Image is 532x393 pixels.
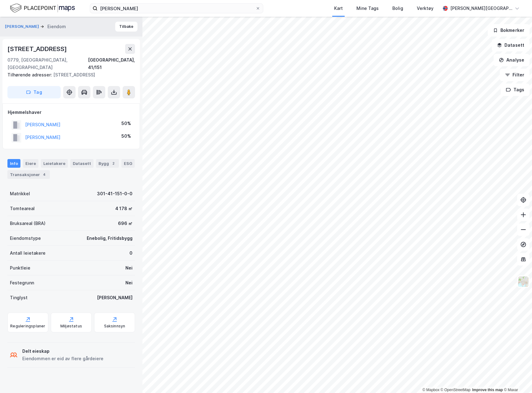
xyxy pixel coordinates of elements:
button: Tags [501,84,530,96]
div: Eiere [23,159,38,168]
a: OpenStreetMap [441,388,471,392]
div: Nei [125,264,133,272]
div: Antall leietakere [10,249,46,257]
div: Eiendommen er eid av flere gårdeiere [22,355,103,362]
div: Nei [125,279,133,287]
div: Verktøy [417,5,434,12]
div: Hjemmelshaver [8,109,135,116]
div: Festegrunn [10,279,34,287]
div: Matrikkel [10,190,30,197]
button: Analyse [494,54,530,66]
div: [STREET_ADDRESS] [7,71,130,79]
div: Reguleringsplaner [10,324,45,329]
div: Transaksjoner [7,170,50,179]
div: Datasett [70,159,94,168]
a: Mapbox [422,388,439,392]
div: Delt eieskap [22,348,103,355]
div: [GEOGRAPHIC_DATA], 41/151 [88,56,135,71]
img: logo.f888ab2527a4732fd821a326f86c7f29.svg [10,3,75,14]
div: Bruksareal (BRA) [10,220,46,227]
button: Datasett [492,39,530,51]
div: 301-41-151-0-0 [97,190,133,197]
div: 0779, [GEOGRAPHIC_DATA], [GEOGRAPHIC_DATA] [7,56,88,71]
div: Kart [334,5,343,12]
div: 50% [121,120,131,127]
button: Tilbake [115,22,137,32]
div: 696 ㎡ [118,220,133,227]
iframe: Chat Widget [501,363,532,393]
div: Info [7,159,20,168]
div: Leietakere [41,159,68,168]
a: Improve this map [472,388,503,392]
button: [PERSON_NAME] [5,24,40,30]
div: 4 178 ㎡ [115,205,133,212]
div: Eiendomstype [10,235,41,242]
div: Bygg [96,159,119,168]
div: 0 [129,249,133,257]
div: Tinglyst [10,294,28,301]
div: Kontrollprogram for chat [501,363,532,393]
div: Eiendom [47,23,66,30]
div: [PERSON_NAME] [97,294,133,301]
button: Tag [7,86,61,98]
div: Miljøstatus [60,324,82,329]
div: 2 [110,160,116,166]
button: Filter [500,69,530,81]
div: Punktleie [10,264,30,272]
div: 50% [121,132,131,140]
div: Bolig [392,5,403,12]
input: Søk på adresse, matrikkel, gårdeiere, leietakere eller personer [98,4,255,13]
div: Enebolig, Fritidsbygg [87,235,133,242]
div: Tomteareal [10,205,35,212]
div: ESG [121,159,135,168]
div: 4 [41,171,47,178]
span: Tilhørende adresser: [7,72,53,77]
div: Mine Tags [356,5,379,12]
div: Saksinnsyn [104,324,125,329]
div: [PERSON_NAME][GEOGRAPHIC_DATA] [450,5,512,12]
img: Z [517,276,529,287]
div: [STREET_ADDRESS] [7,44,68,54]
button: Bokmerker [488,24,530,37]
